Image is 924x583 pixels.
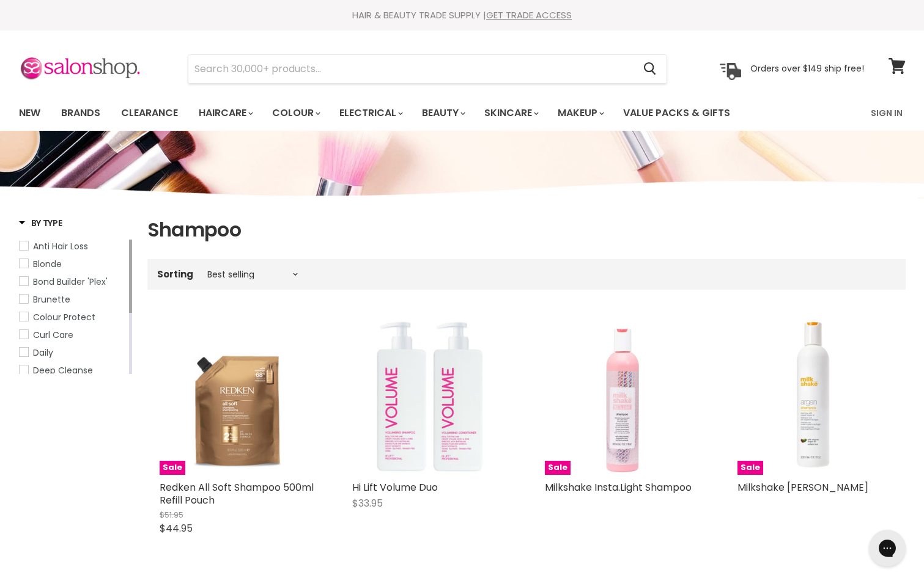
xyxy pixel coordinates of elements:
[112,100,187,126] a: Clearance
[33,311,95,323] span: Colour Protect
[263,100,328,126] a: Colour
[190,100,261,126] a: Haircare
[19,257,127,271] a: Blonde
[33,293,70,306] span: Brunette
[160,480,314,507] a: Redken All Soft Shampoo 500ml Refill Pouch
[549,100,612,126] a: Makeup
[614,100,739,126] a: Value Packs & Gifts
[160,461,185,475] span: Sale
[188,54,667,84] form: Product
[160,319,316,475] img: Redken All Soft Shampoo 500ml Refill Pouch
[19,275,127,288] a: Bond Builder 'Plex'
[160,509,183,521] span: $51.95
[475,100,546,126] a: Skincare
[330,100,410,126] a: Electrical
[863,526,912,571] iframe: Gorgias live chat messenger
[4,9,921,21] div: HAIR & BEAUTY TRADE SUPPLY |
[33,240,88,252] span: Anti Hair Loss
[352,496,383,510] span: $33.95
[160,319,316,475] a: Redken All Soft Shampoo 500ml Refill PouchSale
[33,276,108,288] span: Bond Builder 'Plex'
[19,328,127,342] a: Curl Care
[19,240,127,253] a: Anti Hair Loss
[750,63,864,74] p: Orders over $149 ship free!
[147,217,906,243] h1: Shampoo
[737,461,763,475] span: Sale
[157,269,193,279] label: Sorting
[52,100,109,126] a: Brands
[19,217,62,229] h3: By Type
[545,480,692,494] a: Milkshake Insta.Light Shampoo
[545,319,701,475] img: Milkshake Insta.Light Shampoo
[486,9,572,21] a: GET TRADE ACCESS
[413,100,473,126] a: Beauty
[634,55,667,83] button: Search
[188,55,634,83] input: Search
[737,319,893,475] img: Milkshake Argan Shampoo
[352,319,508,475] img: Hi Lift Volume Duo
[352,480,438,494] a: Hi Lift Volume Duo
[737,480,868,494] a: Milkshake [PERSON_NAME]
[545,319,701,475] a: Milkshake Insta.Light ShampooSale
[10,95,802,131] ul: Main menu
[19,364,127,377] a: Deep Cleanse
[545,461,571,475] span: Sale
[33,364,93,376] span: Deep Cleanse
[737,319,893,475] a: Milkshake Argan ShampooSale
[19,346,127,359] a: Daily
[33,258,62,270] span: Blonde
[4,95,921,131] nav: Main
[10,100,50,126] a: New
[863,100,910,126] a: Sign In
[19,293,127,306] a: Brunette
[160,521,193,535] span: $44.95
[19,310,127,324] a: Colour Protect
[33,346,53,359] span: Daily
[33,329,73,341] span: Curl Care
